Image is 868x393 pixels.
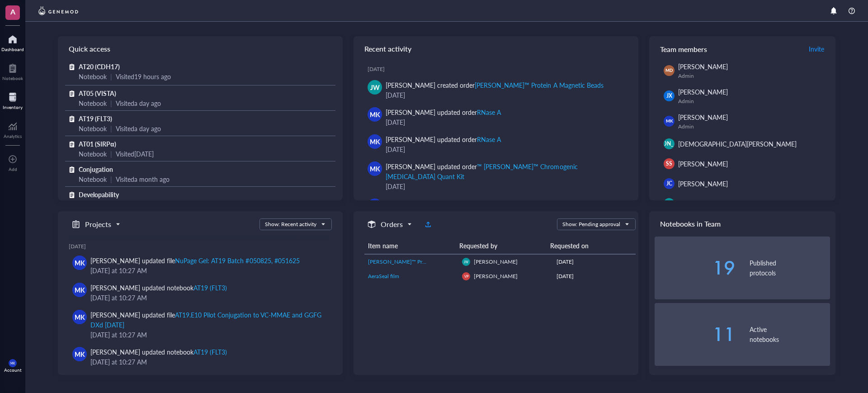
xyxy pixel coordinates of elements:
[58,36,343,62] div: Quick access
[474,258,518,265] span: [PERSON_NAME]
[1,47,24,52] div: Dashboard
[265,220,316,228] div: Show: Recent activity
[678,113,728,122] span: [PERSON_NAME]
[649,211,835,237] div: Notebooks in Team
[79,62,120,71] span: AT20 (CDH17)
[10,361,15,365] span: MK
[79,123,107,133] div: Notebook
[678,199,728,208] span: [PERSON_NAME]
[665,118,672,124] span: MK
[678,179,728,188] span: [PERSON_NAME]
[75,312,85,322] span: MK
[79,71,107,81] div: Notebook
[386,134,501,144] div: [PERSON_NAME] updated order
[4,119,22,139] a: Analytics
[665,67,673,74] span: MD
[562,220,620,228] div: Show: Pending approval
[368,66,631,73] div: [DATE]
[9,166,17,172] div: Add
[678,62,728,71] span: [PERSON_NAME]
[364,237,456,254] th: Item name
[3,104,23,110] div: Inventory
[79,174,107,184] div: Notebook
[368,272,399,280] span: AeraSeal film
[557,272,632,280] div: [DATE]
[1,32,24,52] a: Dashboard
[368,258,455,266] a: [PERSON_NAME]™ Protein A Magnetic Beads
[808,42,825,56] button: Invite
[90,310,325,330] div: [PERSON_NAME] updated file
[79,190,119,199] span: Developability
[79,114,112,123] span: AT19 (FLT3)
[354,36,638,62] div: Recent activity
[381,219,403,230] h5: Orders
[79,149,107,159] div: Notebook
[75,285,85,295] span: MK
[386,107,501,117] div: [PERSON_NAME] updated order
[90,347,227,357] div: [PERSON_NAME] updated notebook
[90,310,321,329] div: AT19.E10 Pilot Conjugation to VC-MMAE and GGFG DXd [DATE]
[85,219,111,230] h5: Projects
[649,36,835,62] div: Team members
[193,347,227,356] div: AT19 (FLT3)
[2,76,23,81] div: Notebook
[386,80,604,90] div: [PERSON_NAME] created order
[368,258,479,265] span: [PERSON_NAME]™ Protein A Magnetic Beads
[361,104,631,131] a: MK[PERSON_NAME] updated orderRNase A[DATE]
[678,139,797,148] span: [DEMOGRAPHIC_DATA][PERSON_NAME]
[79,165,113,174] span: Conjugation
[116,174,170,184] div: Visited a month ago
[678,159,728,168] span: [PERSON_NAME]
[370,109,380,119] span: MK
[4,367,22,373] div: Account
[809,44,824,53] span: Invite
[750,324,830,344] div: Active notebooks
[90,293,325,303] div: [DATE] at 10:27 AM
[464,274,468,278] span: VP
[655,259,735,277] div: 19
[665,200,673,207] span: JW
[69,279,332,306] a: MK[PERSON_NAME] updated notebookAT19 (FLT3)[DATE] at 10:27 AM
[678,72,826,80] div: Admin
[678,98,826,105] div: Admin
[79,89,116,98] span: AT05 (VISTA)
[69,252,332,279] a: MK[PERSON_NAME] updated fileNuPage Gel: AT19 Batch #050825, #051625[DATE] at 10:27 AM
[36,5,80,16] img: genemod-logo
[370,164,380,174] span: MK
[386,161,624,181] div: [PERSON_NAME] updated order
[361,131,631,158] a: MK[PERSON_NAME] updated orderRNase A[DATE]
[386,144,624,154] div: [DATE]
[116,123,161,133] div: Visited a day ago
[361,76,631,104] a: JW[PERSON_NAME] created order[PERSON_NAME]™ Protein A Magnetic Beads[DATE]
[666,92,672,100] span: JX
[361,158,631,195] a: MK[PERSON_NAME] updated order™ [PERSON_NAME]™ Chromogenic [MEDICAL_DATA] Quant Kit[DATE]
[2,61,23,81] a: Notebook
[69,306,332,343] a: MK[PERSON_NAME] updated fileAT19.E10 Pilot Conjugation to VC-MMAE and GGFG DXd [DATE][DATE] at 10...
[175,256,299,265] div: NuPage Gel: AT19 Batch #050825, #051625
[456,237,547,254] th: Requested by
[386,181,624,191] div: [DATE]
[647,140,691,148] span: [PERSON_NAME]
[116,149,154,159] div: Visited [DATE]
[75,349,85,359] span: MK
[368,272,455,280] a: AeraSeal film
[116,71,171,81] div: Visited 19 hours ago
[79,98,107,108] div: Notebook
[69,243,332,250] div: [DATE]
[4,133,22,139] div: Analytics
[370,82,380,92] span: JW
[557,258,632,266] div: [DATE]
[386,162,578,181] div: ™ [PERSON_NAME]™ Chromogenic [MEDICAL_DATA] Quant Kit
[69,343,332,370] a: MK[PERSON_NAME] updated notebookAT19 (FLT3)[DATE] at 10:27 AM
[110,98,112,108] div: |
[464,260,468,264] span: JW
[90,256,300,265] div: [PERSON_NAME] updated file
[386,117,624,127] div: [DATE]
[110,71,112,81] div: |
[750,258,830,278] div: Published protocols
[3,90,23,110] a: Inventory
[370,137,380,147] span: MK
[110,149,112,159] div: |
[90,283,227,293] div: [PERSON_NAME] updated notebook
